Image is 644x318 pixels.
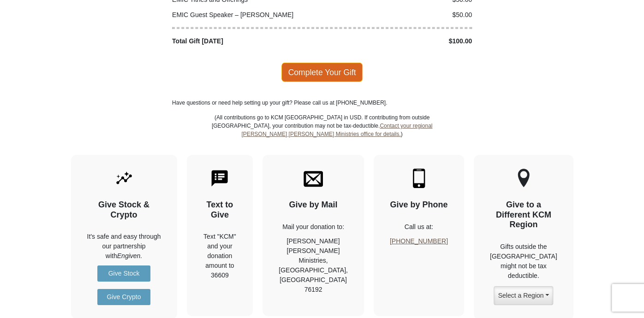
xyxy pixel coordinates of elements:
p: (All contributions go to KCM [GEOGRAPHIC_DATA] in USD. If contributing from outside [GEOGRAPHIC_D... [211,113,433,155]
p: Mail your donation to: [279,222,348,232]
a: Give Stock [97,265,150,282]
div: Text "KCM" and your donation amount to 36609 [203,232,237,280]
img: envelope.svg [304,169,323,188]
h4: Give to a Different KCM Region [490,200,557,230]
div: $50.00 [322,10,477,20]
p: Have questions or need help setting up your gift? Please call us at [PHONE_NUMBER]. [172,99,472,107]
h4: Give by Phone [390,200,448,210]
a: Give Crypto [97,289,150,305]
h4: Give Stock & Crypto [87,200,161,220]
span: Complete Your Gift [281,63,363,82]
div: $100.00 [322,36,477,46]
img: other-region [517,169,530,188]
img: give-by-stock.svg [114,169,134,188]
p: [PERSON_NAME] [PERSON_NAME] Ministries, [GEOGRAPHIC_DATA], [GEOGRAPHIC_DATA] 76192 [279,236,348,294]
h4: Give by Mail [279,200,348,210]
img: text-to-give.svg [210,169,229,188]
p: Call us at: [390,222,448,232]
img: mobile.svg [409,169,429,188]
p: It's safe and easy through our partnership with [87,232,161,261]
a: [PHONE_NUMBER] [390,237,448,245]
button: Select a Region [494,286,553,305]
p: Gifts outside the [GEOGRAPHIC_DATA] might not be tax deductible. [490,242,557,281]
i: Engiven. [117,252,142,259]
h4: Text to Give [203,200,237,220]
div: EMIC Guest Speaker – [PERSON_NAME] [167,10,322,20]
a: Contact your regional [PERSON_NAME] [PERSON_NAME] Ministries office for details. [241,123,432,137]
div: Total Gift [DATE] [167,36,322,46]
